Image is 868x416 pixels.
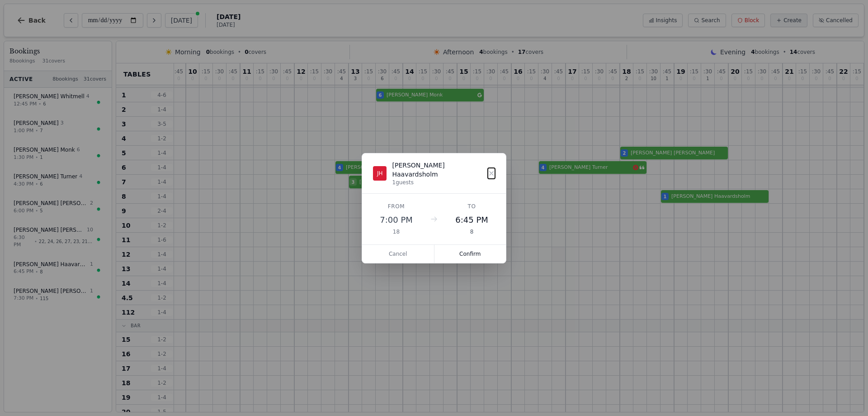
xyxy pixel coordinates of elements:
[373,228,420,235] div: 18
[373,166,387,181] div: JH
[448,228,495,235] div: 8
[434,245,506,263] button: Confirm
[373,203,420,210] div: From
[448,203,495,210] div: To
[392,161,488,179] div: [PERSON_NAME] Haavardsholm
[448,214,495,226] div: 6:45 PM
[362,245,434,263] button: Cancel
[373,214,420,226] div: 7:00 PM
[392,179,488,186] div: 1 guests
